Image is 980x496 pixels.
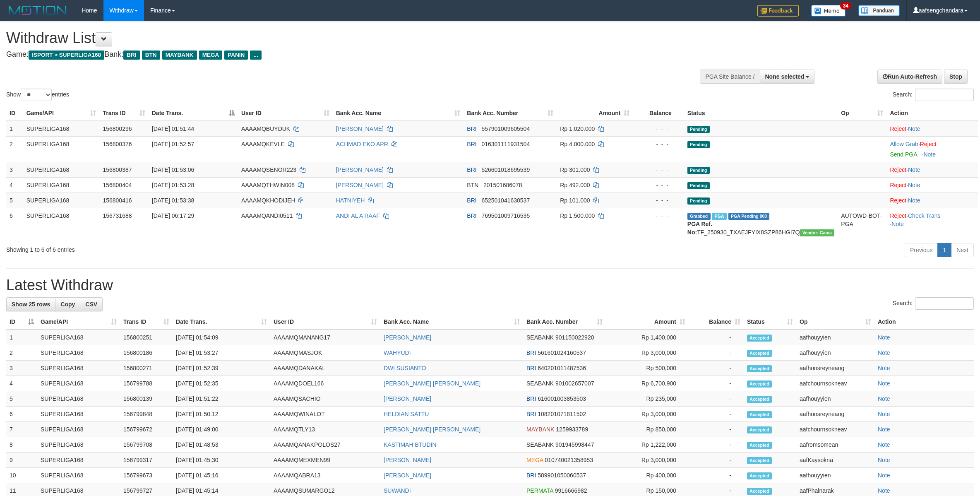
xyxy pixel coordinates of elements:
span: BRI [526,349,536,356]
td: [DATE] 01:52:35 [173,376,270,391]
td: aafhouyyien [796,391,874,407]
td: · · [886,208,978,240]
a: DWI SUSIANTO [384,365,426,371]
span: [DATE] 01:53:28 [152,182,194,188]
span: Copy 640201011487536 to clipboard [538,365,586,371]
td: Rp 3,000,000 [606,345,689,361]
span: BRI [526,411,536,417]
td: 7 [6,422,37,437]
span: 156800376 [103,141,132,147]
span: Rp 301.000 [560,166,590,173]
span: Copy 616001003853503 to clipboard [538,395,586,402]
td: 156799672 [120,422,173,437]
td: AAAAMQABRA13 [270,468,380,483]
td: - [689,437,744,453]
td: AAAAMQSACHIO [270,391,380,407]
span: BTN [467,182,478,188]
div: Showing 1 to 6 of 6 entries [6,242,402,254]
a: [PERSON_NAME] [336,182,384,188]
span: SEABANK [526,334,554,341]
span: Accepted [747,457,772,464]
span: BRI [123,51,139,60]
td: · [886,177,978,193]
td: SUPERLIGA168 [23,121,100,137]
a: Reject [890,212,906,219]
a: Note [923,151,936,158]
td: 1 [6,330,37,345]
td: 2 [6,345,37,361]
span: ISPORT > SUPERLIGA168 [29,51,104,60]
td: [DATE] 01:48:53 [173,437,270,453]
td: SUPERLIGA168 [23,208,100,240]
span: AAAAMQKHODIJEH [241,197,295,204]
span: Pending [687,126,710,133]
span: BRI [467,197,476,204]
span: Copy 901945998447 to clipboard [555,441,594,448]
td: SUPERLIGA168 [37,376,120,391]
td: SUPERLIGA168 [37,437,120,453]
a: [PERSON_NAME] [384,472,431,479]
th: Op: activate to sort column ascending [796,314,874,330]
span: Copy 010740021358953 to clipboard [545,457,593,463]
span: PANIN [224,51,248,60]
a: [PERSON_NAME] [PERSON_NAME] [384,426,480,433]
th: Balance [633,106,684,121]
span: [DATE] 01:51:44 [152,125,194,132]
span: Accepted [747,472,772,479]
img: Feedback.jpg [757,5,799,17]
td: SUPERLIGA168 [37,407,120,422]
a: Reject [890,125,906,132]
a: Note [878,441,890,448]
th: Action [886,106,978,121]
span: Marked by aafromsomean [712,213,726,220]
td: SUPERLIGA168 [23,136,100,162]
a: [PERSON_NAME] [384,457,431,463]
td: AAAAMQDOEL166 [270,376,380,391]
td: Rp 3,000,000 [606,407,689,422]
td: Rp 235,000 [606,391,689,407]
span: MAYBANK [162,51,197,60]
a: KASTIMAH BTUDIN [384,441,437,448]
span: Accepted [747,396,772,403]
span: Accepted [747,365,772,372]
a: [PERSON_NAME] [336,125,384,132]
td: AAAAMQDANAKAL [270,361,380,376]
th: User ID: activate to sort column ascending [270,314,380,330]
span: Rp 4.000.000 [560,141,595,147]
td: 156799788 [120,376,173,391]
h1: Withdraw List [6,30,645,46]
td: - [689,345,744,361]
th: Bank Acc. Number: activate to sort column ascending [464,106,557,121]
span: [DATE] 01:53:06 [152,166,194,173]
label: Search: [893,297,974,310]
td: TF_250930_TXAEJFYIX8SZP86HGI7Q [684,208,838,240]
a: [PERSON_NAME] [384,334,431,341]
span: BRI [467,125,476,132]
td: Rp 1,400,000 [606,330,689,345]
td: SUPERLIGA168 [23,193,100,208]
a: Note [878,472,890,479]
span: Copy 589901050060537 to clipboard [538,472,586,479]
td: SUPERLIGA168 [37,453,120,468]
th: Trans ID: activate to sort column ascending [99,106,148,121]
td: aafchournsokneav [796,376,874,391]
td: [DATE] 01:45:16 [173,468,270,483]
td: AAAAMQANAKPOLOS27 [270,437,380,453]
td: 6 [6,208,23,240]
a: Note [878,380,890,387]
div: - - - [636,181,680,189]
span: Pending [687,182,710,189]
td: 156800186 [120,345,173,361]
span: 156800387 [103,166,132,173]
span: Accepted [747,350,772,357]
span: Accepted [747,442,772,449]
td: · [886,162,978,177]
span: Rp 492.000 [560,182,590,188]
a: HELDIAN SATTU [384,411,429,417]
span: Show 25 rows [12,301,50,308]
td: 10 [6,468,37,483]
span: Copy [60,301,75,308]
th: Bank Acc. Name: activate to sort column ascending [380,314,523,330]
a: Next [951,243,974,257]
span: Grabbed [687,213,711,220]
